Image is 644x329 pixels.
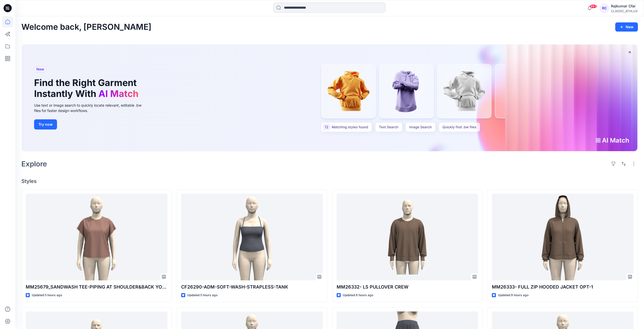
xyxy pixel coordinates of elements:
div: Rajkumar Cfai [611,3,638,9]
div: Use text or image search to quickly locate relevant, editable .bw files for faster design workflows. [34,103,149,113]
h4: Styles [21,178,638,184]
h1: Find the Right Garment Instantly With [34,77,141,99]
p: MM25679_SANDWASH TEE-PIPING AT SHOULDER&BACK YOKE [26,283,167,291]
span: New [36,66,44,72]
h2: Explore [21,160,47,168]
a: MM25679_SANDWASH TEE-PIPING AT SHOULDER&BACK YOKE [26,194,167,280]
p: Updated 9 hours ago [498,293,528,298]
button: New [615,22,638,32]
h2: Welcome back, [PERSON_NAME] [21,22,151,32]
a: MM26332- LS PULLOVER CREW [337,194,478,280]
a: MM26333- FULL ZIP HOODED JACKET OPT-1 [492,194,634,280]
p: CF26290-ADM-SOFT-WASH-STRAPLESS-TANK [181,283,323,291]
span: 99+ [589,4,597,8]
span: AI Match [98,88,138,99]
p: Updated 8 hours ago [343,293,373,298]
div: CLASSIC_ATHLUX [611,9,638,13]
button: Try now [34,119,57,130]
p: Updated 5 hours ago [32,293,62,298]
a: CF26290-ADM-SOFT-WASH-STRAPLESS-TANK [181,194,323,280]
p: Updated 5 hours ago [187,293,218,298]
div: RC [600,4,609,13]
p: MM26333- FULL ZIP HOODED JACKET OPT-1 [492,283,634,291]
p: MM26332- LS PULLOVER CREW [337,283,478,291]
